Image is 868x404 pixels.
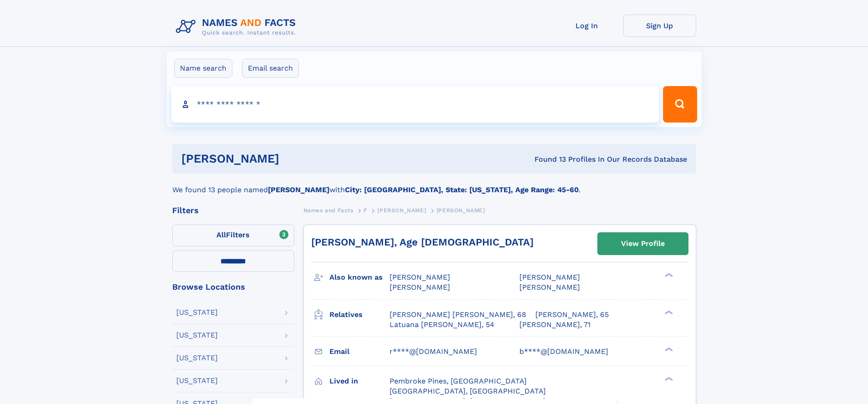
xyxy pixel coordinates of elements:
[329,373,390,389] h3: Lived in
[329,270,390,285] h3: Also known as
[172,15,303,39] img: Logo Names and Facts
[364,207,367,214] span: F
[345,185,579,194] b: City: [GEOGRAPHIC_DATA], State: [US_STATE], Age Range: 45-60
[621,233,665,254] div: View Profile
[437,207,485,214] span: [PERSON_NAME]
[390,273,450,281] span: [PERSON_NAME]
[172,225,294,246] label: Filters
[172,206,294,215] div: Filters
[176,377,218,384] div: [US_STATE]
[329,307,390,322] h3: Relatives
[663,346,673,352] div: ❯
[550,15,623,37] a: Log In
[172,283,294,291] div: Browse Locations
[663,272,673,278] div: ❯
[663,86,697,123] button: Search Button
[172,174,696,195] div: We found 13 people named with .
[390,320,494,330] a: Latuana [PERSON_NAME], 54
[176,332,218,339] div: [US_STATE]
[390,283,450,291] span: [PERSON_NAME]
[174,59,232,78] label: Name search
[663,376,673,382] div: ❯
[176,354,218,362] div: [US_STATE]
[242,59,299,78] label: Email search
[377,205,426,216] a: [PERSON_NAME]
[519,283,580,291] span: [PERSON_NAME]
[216,230,226,239] span: All
[311,236,534,248] a: [PERSON_NAME], Age [DEMOGRAPHIC_DATA]
[329,344,390,359] h3: Email
[623,15,696,37] a: Sign Up
[663,309,673,315] div: ❯
[407,154,687,164] div: Found 13 Profiles In Our Records Database
[519,273,580,281] span: [PERSON_NAME]
[377,207,426,214] span: [PERSON_NAME]
[598,233,688,255] a: View Profile
[390,387,546,395] span: [GEOGRAPHIC_DATA], [GEOGRAPHIC_DATA]
[535,310,609,320] a: [PERSON_NAME], 65
[181,153,407,164] h1: [PERSON_NAME]
[171,86,659,123] input: search input
[176,309,218,316] div: [US_STATE]
[390,377,527,385] span: Pembroke Pines, [GEOGRAPHIC_DATA]
[390,310,526,320] a: [PERSON_NAME] [PERSON_NAME], 68
[519,320,591,330] a: [PERSON_NAME], 71
[364,205,367,216] a: F
[268,185,329,194] b: [PERSON_NAME]
[303,205,354,216] a: Names and Facts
